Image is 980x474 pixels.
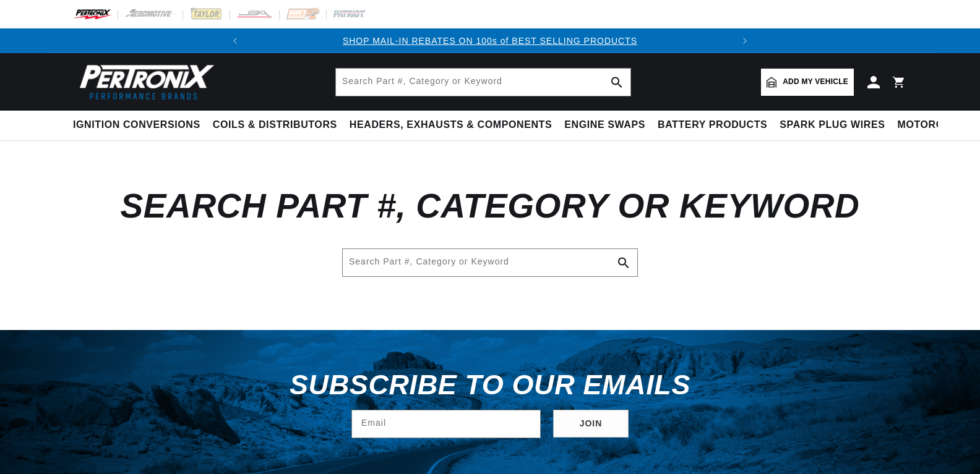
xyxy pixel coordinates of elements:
h1: Search Part #, Category or Keyword [73,192,907,221]
summary: Battery Products [651,111,773,140]
input: Search Part #, Category or Keyword [343,249,637,276]
h3: Subscribe to our emails [290,373,690,397]
slideshow-component: Translation missing: en.sections.announcements.announcement_bar [42,28,938,53]
input: Search Part #, Category or Keyword [336,69,630,96]
span: Ignition Conversions [73,119,200,132]
span: Add my vehicle [783,76,848,88]
summary: Headers, Exhausts & Components [343,111,558,140]
summary: Ignition Conversions [73,111,207,140]
button: search button [603,69,630,96]
span: Coils & Distributors [213,119,337,132]
button: Search Part #, Category or Keyword [610,249,637,276]
input: Email [352,410,540,438]
img: Pertronix [73,61,215,103]
summary: Spark Plug Wires [773,111,891,140]
summary: Motorcycle [892,111,978,140]
button: Subscribe [553,410,629,438]
span: Headers, Exhausts & Components [350,119,552,132]
span: Motorcycle [898,119,971,132]
summary: Coils & Distributors [207,111,343,140]
summary: Engine Swaps [558,111,651,140]
a: Add my vehicle [761,69,854,96]
button: Translation missing: en.sections.announcements.next_announcement [733,28,757,53]
span: Battery Products [658,119,767,132]
a: SHOP MAIL-IN REBATES ON 100s of BEST SELLING PRODUCTS [343,36,637,46]
span: Engine Swaps [564,119,645,132]
span: Spark Plug Wires [780,119,885,132]
button: Translation missing: en.sections.announcements.previous_announcement [223,28,247,53]
div: 1 of 2 [247,34,733,48]
div: Announcement [247,34,733,48]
